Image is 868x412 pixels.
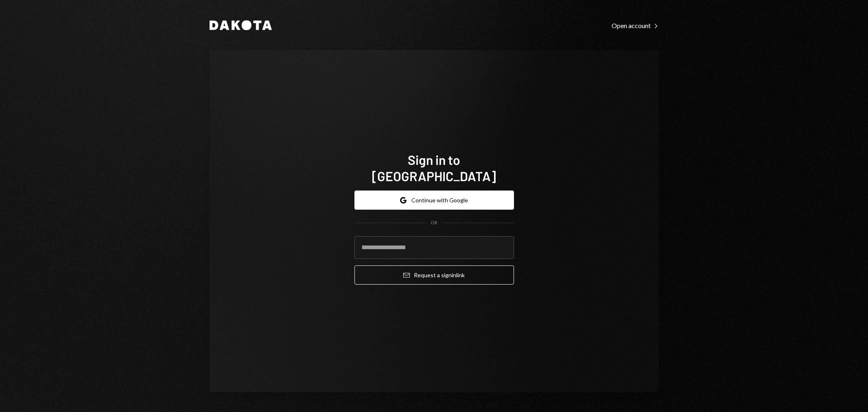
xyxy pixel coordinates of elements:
[612,21,659,30] a: Open account
[612,22,659,30] div: Open account
[354,265,514,285] button: Request a signinlink
[354,151,514,184] h1: Sign in to [GEOGRAPHIC_DATA]
[354,191,514,210] button: Continue with Google
[431,219,437,226] div: OR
